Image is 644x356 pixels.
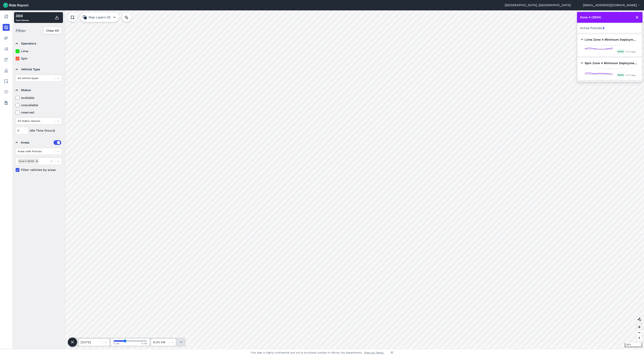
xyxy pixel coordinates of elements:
button: Zoom in [636,324,642,330]
div: Idle Time (hours) [16,127,62,134]
a: Areas [3,78,10,85]
div: 100 % [617,72,625,78]
div: 7 of 7 days [625,50,636,53]
span: 12 AM [141,342,147,345]
a: Report [3,13,10,20]
a: Health [3,89,10,96]
span: 12 AM [113,342,119,345]
a: Analyze [3,45,10,52]
label: unavailable [16,103,62,107]
div: Zone 4 (2024) [18,159,35,164]
a: View our Terms. [364,351,384,354]
div: 7 of 7 days [625,73,636,77]
div: 300 [16,13,29,19]
div: Remove Zone 4 (2024) [35,159,39,164]
input: Search Location or Vehicles [122,13,138,22]
strong: 2 [603,26,604,30]
a: Realtime [3,24,10,31]
label: Lime [16,49,62,54]
label: available [16,96,62,100]
summary: Vehicle Type [16,64,61,75]
canvas: Map [12,10,644,349]
label: reserved [16,110,62,115]
img: Ride Report [3,3,29,8]
h2: Lime Zone 4 Minimum Deployment [581,37,637,42]
div: Filter [14,25,63,37]
a: Heatmaps [3,35,10,42]
button: [EMAIL_ADDRESS][DOMAIN_NAME] [583,3,641,8]
a: Fees [3,56,10,63]
div: Total Vehicles [16,13,29,22]
button: Map Layers (0) [80,13,119,22]
h2: Spin Zone 4 Minimum Deployment [581,61,637,65]
a: Datasets [3,99,10,106]
div: Areas [21,140,61,145]
h1: Zone 4 (2024) [580,15,601,20]
button: Zoom out [636,330,642,335]
button: Clear All [44,27,61,34]
label: Filter vehicles by areas [16,168,62,172]
h2: Active Policies: [580,26,639,30]
div: 100 % [617,49,625,55]
button: Reset bearing to north [636,335,642,341]
a: [GEOGRAPHIC_DATA], [GEOGRAPHIC_DATA] [505,3,571,8]
label: Spin [16,56,62,61]
summary: Status [16,85,61,96]
a: Policy [3,67,10,74]
summary: Areas [16,137,61,148]
summary: Operators [16,38,61,49]
span: Clear All [46,28,59,33]
div: 300 ft [625,343,642,347]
